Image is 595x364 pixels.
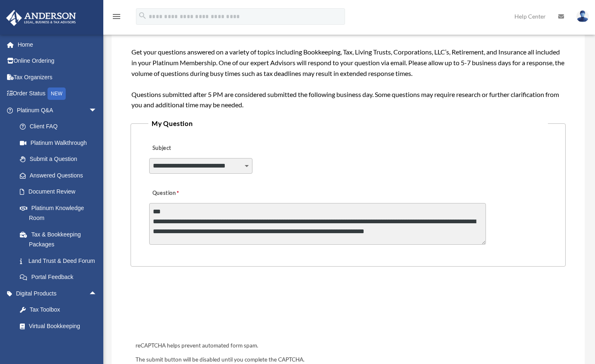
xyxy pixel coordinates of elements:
[149,188,213,199] label: Question
[89,285,105,302] span: arrow_drop_up
[12,253,109,269] a: Land Trust & Deed Forum
[4,10,79,26] img: Anderson Advisors Platinum Portal
[149,143,228,154] label: Subject
[12,118,109,135] a: Client FAQ
[132,341,564,351] div: reCAPTCHA helps prevent automated form spam.
[12,200,109,226] a: Platinum Knowledge Room
[6,53,109,69] a: Online Ordering
[12,302,109,318] a: Tax Toolbox
[138,11,147,20] i: search
[12,318,109,334] a: Virtual Bookkeeping
[576,10,589,22] img: User Pic
[89,102,105,119] span: arrow_drop_down
[148,118,548,129] legend: My Question
[112,14,121,21] a: menu
[6,69,109,85] a: Tax Organizers
[12,167,109,184] a: Answered Questions
[6,36,109,53] a: Home
[12,135,109,151] a: Platinum Walkthrough
[133,292,259,324] iframe: reCAPTCHA
[29,321,99,331] div: Virtual Bookkeeping
[112,12,121,21] i: menu
[48,87,66,100] div: NEW
[29,305,99,315] div: Tax Toolbox
[6,285,109,302] a: Digital Productsarrow_drop_up
[12,226,109,253] a: Tax & Bookkeeping Packages
[12,269,109,286] a: Portal Feedback
[12,151,105,168] a: Submit a Question
[12,184,109,200] a: Document Review
[6,85,109,102] a: Order StatusNEW
[6,102,109,118] a: Platinum Q&Aarrow_drop_down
